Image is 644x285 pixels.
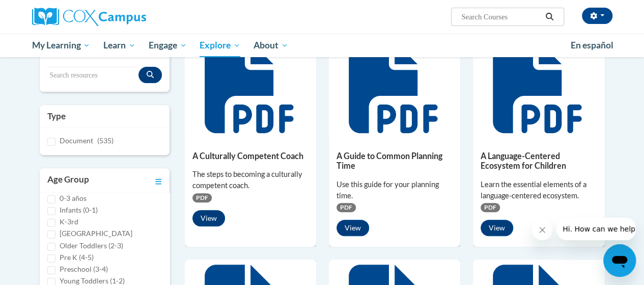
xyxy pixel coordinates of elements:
iframe: Message from company [556,218,636,240]
h3: Type [47,110,162,122]
a: Cox Campus [32,8,215,26]
img: Cox Campus [32,8,146,26]
label: Infants (0-1) [60,204,98,216]
button: Search [542,11,557,23]
button: View [192,210,225,226]
button: View [481,220,513,236]
h5: A Culturally Competent Coach [192,151,309,161]
input: Search Courses [460,11,542,23]
div: Main menu [24,34,620,57]
label: Preschool (3-4) [60,264,108,275]
h5: A Language-Centered Ecosystem for Children [481,151,597,171]
input: Search resources [47,67,138,84]
a: En español [564,35,620,56]
span: Hi. How can we help? [6,7,82,15]
label: 0-3 años [60,193,87,204]
a: About [247,34,295,57]
a: Explore [193,34,247,57]
label: [GEOGRAPHIC_DATA] [60,228,132,239]
h5: A Guide to Common Planning Time [337,151,453,171]
label: K-3rd [60,216,78,227]
label: Pre K (4-5) [60,252,94,263]
span: Learn [103,39,135,51]
button: Account Settings [582,8,612,24]
span: PDF [192,193,212,202]
a: My Learning [25,34,97,57]
span: (535) [97,136,114,145]
span: My Learning [32,39,90,51]
iframe: Button to launch messaging window [603,244,636,277]
a: Learn [97,34,142,57]
label: Older Toddlers (2-3) [60,240,123,251]
span: PDF [481,203,500,212]
iframe: Close message [532,220,552,240]
div: Use this guide for your planning time. [337,179,453,201]
span: Engage [149,39,187,51]
span: PDF [337,203,356,212]
a: Engage [142,34,193,57]
a: Toggle collapse [155,173,162,188]
button: View [337,220,369,236]
h3: Age Group [47,173,89,188]
span: Document [60,136,93,145]
span: En español [571,40,613,50]
div: Learn the essential elements of a language-centered ecosystem. [481,179,597,201]
span: About [254,39,288,51]
div: The steps to becoming a culturally competent coach. [192,169,309,191]
button: Search resources [138,67,162,83]
span: Explore [200,39,240,51]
